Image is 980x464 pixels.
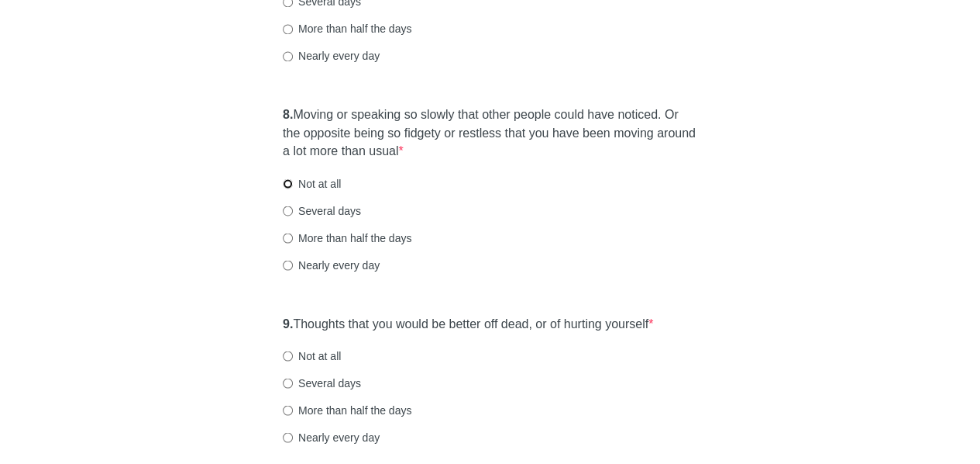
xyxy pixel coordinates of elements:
input: Not at all [283,351,293,361]
label: Nearly every day [283,257,380,272]
strong: 9. [283,317,293,330]
label: More than half the days [283,21,411,36]
input: Nearly every day [283,432,293,442]
label: Nearly every day [283,429,380,445]
input: More than half the days [283,405,293,415]
label: Not at all [283,175,341,191]
label: Several days [283,375,361,390]
label: Moving or speaking so slowly that other people could have noticed. Or the opposite being so fidge... [283,106,697,160]
input: More than half the days [283,24,293,34]
input: Not at all [283,178,293,189]
label: More than half the days [283,402,411,417]
input: Nearly every day [283,260,293,270]
input: Several days [283,378,293,388]
label: Nearly every day [283,48,380,64]
input: Nearly every day [283,51,293,61]
label: Several days [283,203,361,218]
label: Not at all [283,348,341,363]
input: More than half the days [283,233,293,243]
input: Several days [283,206,293,216]
label: Thoughts that you would be better off dead, or of hurting yourself [283,315,653,333]
strong: 8. [283,108,293,121]
label: More than half the days [283,230,411,245]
